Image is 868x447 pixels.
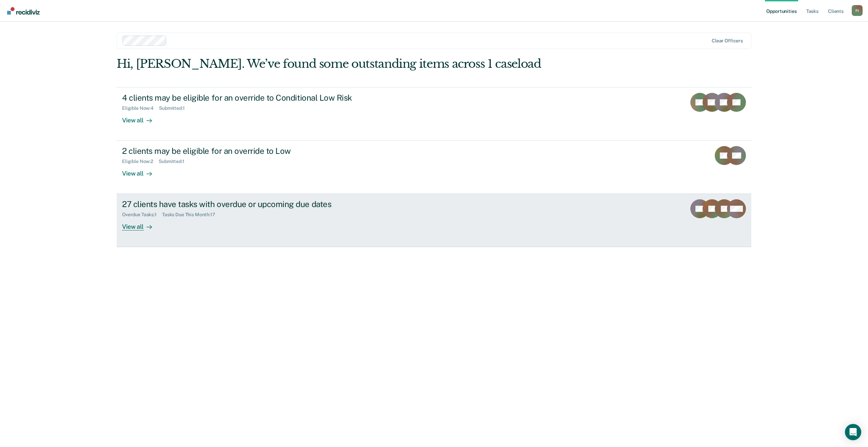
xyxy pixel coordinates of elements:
a: 4 clients may be eligible for an override to Conditional Low RiskEligible Now:4Submitted:1View all [117,87,751,141]
div: 27 clients have tasks with overdue or upcoming due dates [122,199,360,209]
div: Tasks Due This Month : 17 [162,212,221,218]
div: 4 clients may be eligible for an override to Conditional Low Risk [122,93,360,103]
button: Profile dropdown button [852,5,863,16]
div: Eligible Now : 2 [122,159,159,164]
div: View all [122,164,160,178]
img: Recidiviz [7,7,40,15]
div: Submitted : 1 [159,105,190,111]
div: Clear officers [712,38,743,44]
a: 27 clients have tasks with overdue or upcoming due datesOverdue Tasks:1Tasks Due This Month:17Vie... [117,194,751,247]
div: View all [122,111,160,124]
div: Submitted : 1 [159,159,190,164]
div: Hi, [PERSON_NAME]. We’ve found some outstanding items across 1 caseload [117,57,625,71]
a: 2 clients may be eligible for an override to LowEligible Now:2Submitted:1View all [117,141,751,194]
div: Overdue Tasks : 1 [122,212,162,218]
div: P J [852,5,863,16]
div: Open Intercom Messenger [845,424,861,440]
div: View all [122,218,160,231]
div: Eligible Now : 4 [122,105,159,111]
div: 2 clients may be eligible for an override to Low [122,146,360,156]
